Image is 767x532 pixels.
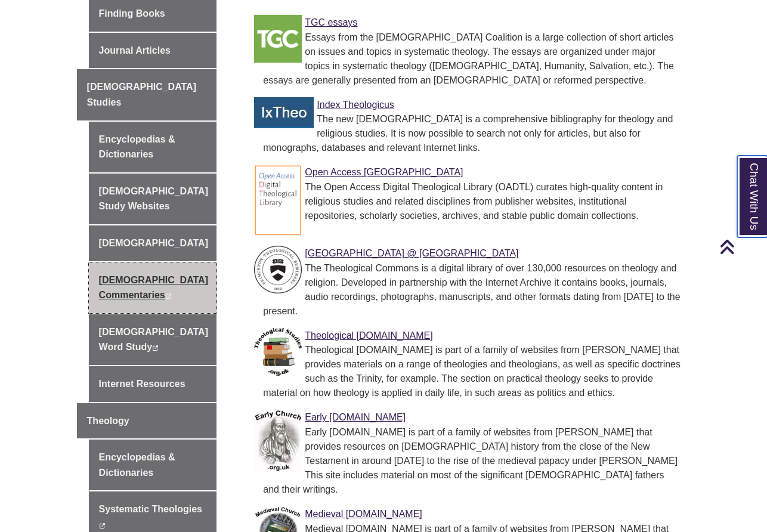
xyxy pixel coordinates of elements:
[305,167,463,177] a: Link to OADTL Open Access [GEOGRAPHIC_DATA]
[263,180,681,223] div: The Open Access Digital Theological Library (OADTL) curates high-quality content in religious stu...
[165,293,172,299] i: This link opens in a new window
[254,97,314,128] img: Link to Index Theologicus
[305,330,432,341] a: Link to Theological Studies Theological [DOMAIN_NAME]
[152,345,159,351] i: This link opens in a new window
[263,30,681,88] div: Essays from the [DEMOGRAPHIC_DATA] Coalition is a large collection of short articles on issues an...
[89,122,217,172] a: Encyclopedias & Dictionaries
[87,416,129,426] span: Theology
[263,343,681,400] div: Theological [DOMAIN_NAME] is part of a family of websites from [PERSON_NAME] that provides materi...
[254,15,302,63] img: Link to TGC Essays
[305,412,406,422] a: Link to Early Church Early [DOMAIN_NAME]
[254,246,302,293] img: Link to PTS
[89,262,217,313] a: [DEMOGRAPHIC_DATA] Commentaries
[317,100,394,110] a: Link to Index Theologicus Index Theologicus
[254,165,302,236] img: Link to OADTL
[305,248,518,258] a: Link to PTS [GEOGRAPHIC_DATA] @ [GEOGRAPHIC_DATA]
[99,523,106,528] i: This link opens in a new window
[254,410,302,472] img: Link to Early Church
[89,366,217,402] a: Internet Resources
[89,314,217,365] a: [DEMOGRAPHIC_DATA] Word Study
[89,440,217,490] a: Encyclopedias & Dictionaries
[263,112,681,155] div: The new [DEMOGRAPHIC_DATA] is a comprehensive bibliography for theology and religious studies. It...
[89,33,217,69] a: Journal Articles
[87,82,196,107] span: [DEMOGRAPHIC_DATA] Studies
[305,509,422,519] a: Link to Medieval Church Medieval [DOMAIN_NAME]
[89,225,217,261] a: [DEMOGRAPHIC_DATA]
[263,261,681,318] div: The Theological Commons is a digital library of over 130,000 resources on theology and religion. ...
[77,403,217,439] a: Theology
[89,174,217,224] a: [DEMOGRAPHIC_DATA] Study Websites
[719,239,764,255] a: Back to Top
[263,425,681,497] div: Early [DOMAIN_NAME] is part of a family of websites from [PERSON_NAME] that provides resources on...
[254,328,302,376] img: Link to Theological Studies
[305,17,357,27] a: Link to TGC Essays TGC essays
[77,69,217,120] a: [DEMOGRAPHIC_DATA] Studies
